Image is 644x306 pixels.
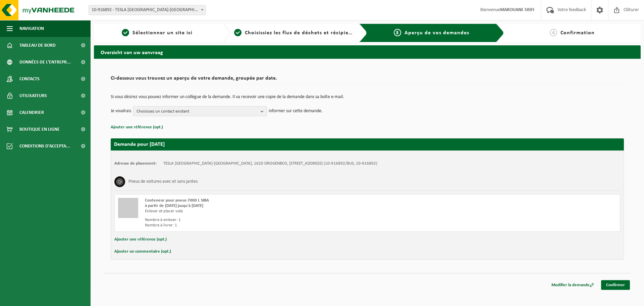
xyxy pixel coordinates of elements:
[560,30,595,36] span: Confirmation
[111,76,624,85] h2: Ci-dessous vous trouvez un aperçu de votre demande, groupée par date.
[234,29,354,37] a: 2Choisissiez les flux de déchets et récipients
[132,30,193,36] span: Sélectionner un site ici
[137,106,258,117] span: Choisissez un contact existant
[145,209,394,214] div: Enlever et placer vide
[122,29,129,36] span: 1
[550,29,557,36] span: 4
[111,106,131,116] p: Je voudrais
[128,176,198,187] h3: Pneus de voitures avec et sans jantes
[133,106,267,116] button: Choisissez un contact existant
[394,29,401,36] span: 3
[19,121,60,138] span: Boutique en ligne
[245,30,357,36] span: Choisissiez les flux de déchets et récipients
[19,54,71,71] span: Données de l'entrepr...
[89,5,206,15] span: 10-916892 - TESLA BELGIUM-DROGENBOS - DROGENBOS
[114,247,171,256] button: Ajouter un commentaire (opt.)
[145,204,203,208] strong: à partir de [DATE] jusqu'à [DATE]
[89,5,206,15] span: 10-916892 - TESLA BELGIUM-DROGENBOS - DROGENBOS
[114,142,165,147] strong: Demande pour [DATE]
[19,87,47,104] span: Utilisateurs
[19,138,70,155] span: Conditions d'accepta...
[97,29,217,37] a: 1Sélectionner un site ici
[145,223,394,228] div: Nombre à livrer: 1
[19,20,44,37] span: Navigation
[19,71,40,87] span: Contacts
[114,235,167,244] button: Ajouter une référence (opt.)
[19,104,44,121] span: Calendrier
[269,106,323,116] p: informer sur cette demande.
[19,37,56,54] span: Tableau de bord
[111,95,624,99] p: Si vous désirez vous pouvez informer un collègue de la demande. Il va recevoir une copie de la de...
[500,7,534,12] strong: MAROUANE SRIFI
[546,280,599,290] a: Modifier la demande
[601,280,630,290] a: Confirmer
[145,217,394,223] div: Nombre à enlever: 1
[405,30,469,36] span: Aperçu de vos demandes
[145,198,209,203] span: Conteneur pour pneus 7000 L SIBA
[111,123,163,132] button: Ajouter une référence (opt.)
[234,29,241,36] span: 2
[94,45,641,58] h2: Overzicht van uw aanvraag
[114,161,157,166] strong: Adresse de placement:
[163,161,377,166] td: TESLA [GEOGRAPHIC_DATA]-[GEOGRAPHIC_DATA], 1620 DROGENBOS, [STREET_ADDRESS] (10-916892/BUS, 10-91...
